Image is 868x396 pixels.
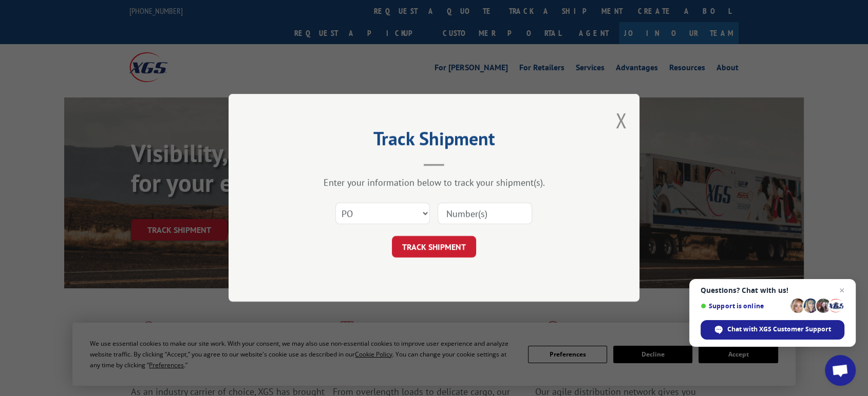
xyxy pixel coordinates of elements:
span: Close chat [836,284,848,296]
div: Enter your information below to track your shipment(s). [280,177,588,189]
button: Close modal [615,107,627,134]
div: Open chat [825,355,856,386]
h2: Track Shipment [280,131,588,151]
span: Support is online [701,302,787,310]
span: Questions? Chat with us! [701,286,844,294]
input: Number(s) [438,203,532,225]
button: TRACK SHIPMENT [392,236,476,258]
div: Chat with XGS Customer Support [701,320,844,340]
span: Chat with XGS Customer Support [727,325,831,334]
